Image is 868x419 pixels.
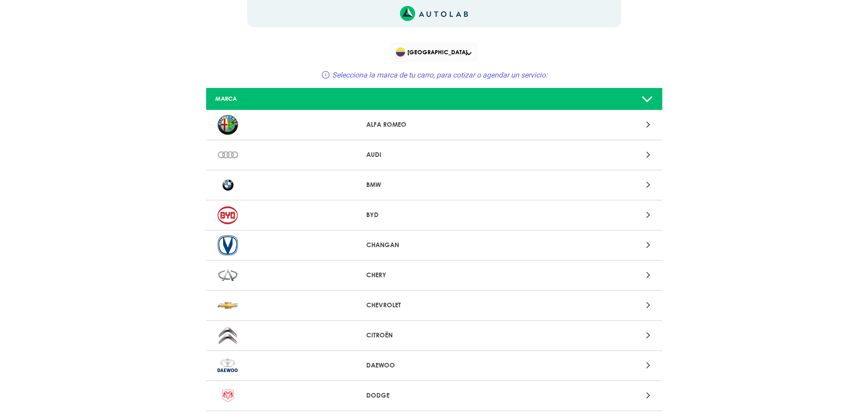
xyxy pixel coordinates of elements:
img: DAEWOO [218,356,238,376]
p: DODGE [366,391,502,400]
p: AUDI [366,150,502,160]
img: DODGE [218,386,238,406]
p: ALFA ROMEO [366,120,502,129]
img: CHEVROLET [218,295,238,316]
img: BMW [218,175,238,195]
div: Flag of COLOMBIA[GEOGRAPHIC_DATA] [390,42,478,62]
p: CHERY [366,270,502,280]
img: Flag of COLOMBIA [396,47,405,57]
p: BMW [366,180,502,190]
img: CHERY [218,265,238,285]
p: CITROËN [366,331,502,340]
p: BYD [366,210,502,220]
p: DAEWOO [366,361,502,370]
img: CHANGAN [218,235,238,255]
img: BYD [218,205,238,225]
div: MARCA [208,94,359,103]
p: CHEVROLET [366,300,502,310]
span: Selecciona la marca de tu carro, para cotizar o agendar un servicio: [332,71,547,79]
img: AUDI [218,145,238,165]
img: CITROËN [218,326,238,346]
a: Link al sitio de autolab [400,9,468,17]
p: CHANGAN [366,240,502,250]
span: [GEOGRAPHIC_DATA] [396,46,474,58]
a: MARCA [206,88,662,110]
img: ALFA ROMEO [218,115,238,135]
